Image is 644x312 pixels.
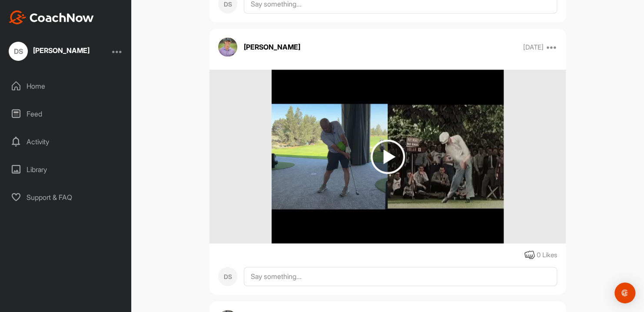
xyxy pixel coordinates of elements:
[5,103,127,125] div: Feed
[272,70,503,243] img: media
[5,159,127,180] div: Library
[218,267,237,286] div: DS
[33,47,90,54] div: [PERSON_NAME]
[5,186,127,208] div: Support & FAQ
[537,250,557,260] div: 0 Likes
[9,42,28,61] div: DS
[244,42,300,52] p: [PERSON_NAME]
[9,10,94,24] img: CoachNow
[218,37,237,56] img: avatar
[5,131,127,153] div: Activity
[371,139,405,174] img: play
[614,282,635,303] div: Open Intercom Messenger
[5,75,127,97] div: Home
[523,43,544,52] p: [DATE]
